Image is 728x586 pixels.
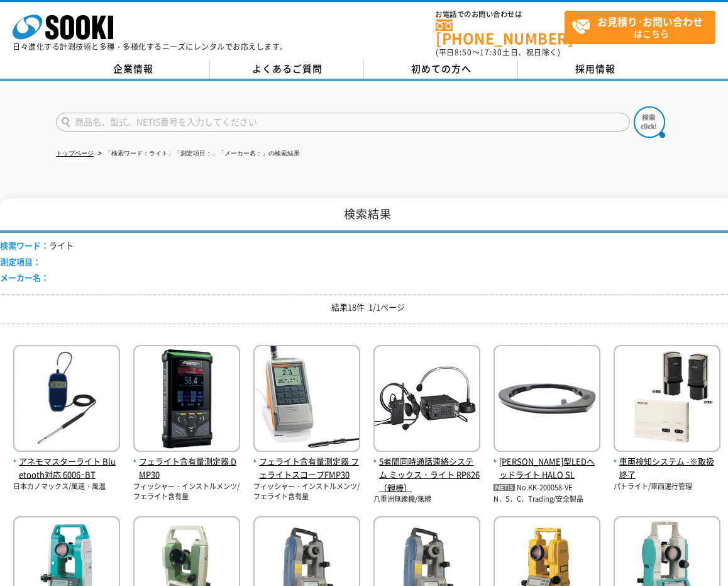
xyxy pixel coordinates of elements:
[494,482,600,495] p: No.KK-200058-VE
[571,11,715,43] span: はこちら
[96,147,300,161] li: 「検索ワード：ライト」「測定項目：」「メーカー名：」の検索結果
[436,47,560,58] span: (平日 ～ 土日、祝日除く)
[13,482,120,492] p: 日本カノマックス/風速・風温
[518,60,672,79] a: 採用情報
[56,113,630,132] input: 商品名、型式、NETIS番号を入力してください
[56,150,94,157] a: トップページ
[494,494,600,505] p: N．S．C．Trading/安全製品
[565,11,715,44] a: お見積り･お問い合わせはこちら
[411,62,472,76] span: 初めての方へ
[373,442,480,494] a: 5者間同時通話連絡システム ミックス・ライト RP826（親機）
[13,345,120,455] img: 6006ｰBT
[373,494,480,505] p: 八重洲無線機/無線
[253,345,360,455] img: フェライトスコープFMP30
[614,482,720,492] p: パトライト/車両運行管理
[494,455,600,482] span: [PERSON_NAME]型LEDヘッドライト HALO SL
[614,345,720,455] img: -※取扱終了
[614,455,720,482] span: 車両検知システム -※取扱終了
[253,482,360,502] p: フィッシャー・インストルメンツ/フェライト含有量
[253,455,360,482] span: フェライト含有量測定器 フェライトスコープFMP30
[436,20,565,45] a: [PHONE_NUMBER]
[364,60,518,79] a: 初めての方へ
[13,455,120,482] span: アネモマスターライト Bluetooth対応 6006ｰBT
[13,43,288,50] p: 日々進化する計測技術と多種・多様化するニーズにレンタルでお応えします。
[13,442,120,481] a: アネモマスターライト Bluetooth対応 6006ｰBT
[253,442,360,481] a: フェライト含有量測定器 フェライトスコープFMP30
[494,442,600,481] a: [PERSON_NAME]型LEDヘッドライト HALO SL
[133,482,240,502] p: フィッシャー・インストルメンツ/フェライト含有量
[614,442,720,481] a: 車両検知システム -※取扱終了
[133,455,240,482] span: フェライト含有量測定器 DMP30
[210,60,364,79] a: よくあるご質問
[133,442,240,481] a: フェライト含有量測定器 DMP30
[373,345,480,455] img: ミックス・ライト RP826（親機）
[597,14,703,29] strong: お見積り･お問い合わせ
[56,60,210,79] a: 企業情報
[634,106,665,138] img: btn_search.png
[133,345,240,455] img: DMP30
[436,11,565,18] span: お電話でのお問い合わせは
[455,47,472,58] span: 8:50
[373,455,480,494] span: 5者間同時通話連絡システム ミックス・ライト RP826（親機）
[480,47,502,58] span: 17:30
[494,345,600,455] img: HALO SL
